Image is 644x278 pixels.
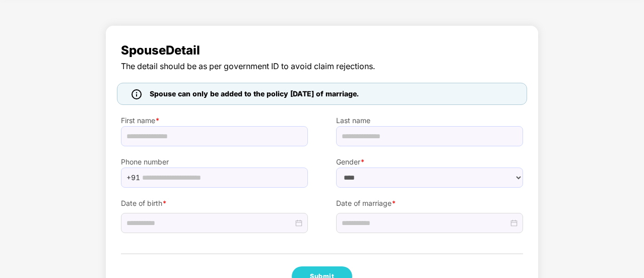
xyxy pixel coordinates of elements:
[121,156,308,168] label: Phone number
[150,88,359,99] span: Spouse can only be added to the policy [DATE] of marriage.
[336,156,523,168] label: Gender
[336,198,523,209] label: Date of marriage
[121,41,523,60] span: Spouse Detail
[336,115,523,126] label: Last name
[126,170,140,185] span: +91
[121,60,523,73] span: The detail should be as per government ID to avoid claim rejections.
[132,89,142,99] img: icon
[121,198,308,209] label: Date of birth
[121,115,308,126] label: First name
